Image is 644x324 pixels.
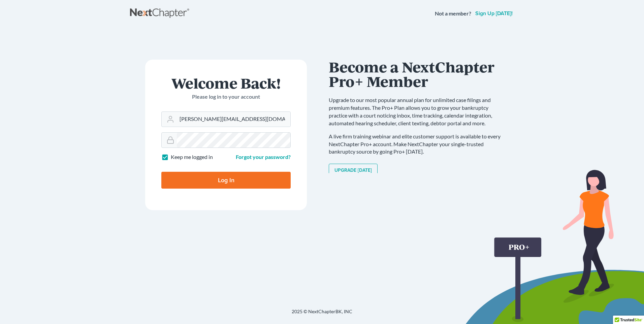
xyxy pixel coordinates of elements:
[171,153,213,161] label: Keep me logged in
[161,172,291,189] input: Log In
[329,96,507,127] p: Upgrade to our most popular annual plan for unlimited case filings and premium features. The Pro+...
[329,133,507,156] p: A live firm training webinar and elite customer support is available to every NextChapter Pro+ ac...
[161,76,291,90] h1: Welcome Back!
[177,112,290,127] input: Email Address
[329,60,507,88] h1: Become a NextChapter Pro+ Member
[130,308,514,320] div: 2025 © NextChapterBK, INC
[474,11,514,16] a: Sign up [DATE]!
[329,164,378,177] a: Upgrade [DATE]
[435,10,471,18] strong: Not a member?
[161,93,291,101] p: Please log in to your account
[236,154,291,160] a: Forgot your password?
